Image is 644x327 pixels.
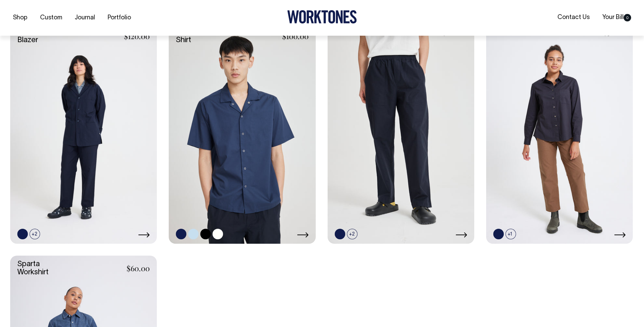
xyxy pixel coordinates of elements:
span: 0 [624,14,631,21]
a: Your Bill0 [600,12,634,23]
a: Shop [10,12,30,23]
a: Journal [72,12,98,23]
a: Contact Us [555,12,592,23]
span: +2 [30,229,40,239]
a: Portfolio [105,12,134,23]
a: Custom [37,12,65,23]
span: +2 [347,229,357,239]
span: +1 [505,229,516,239]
